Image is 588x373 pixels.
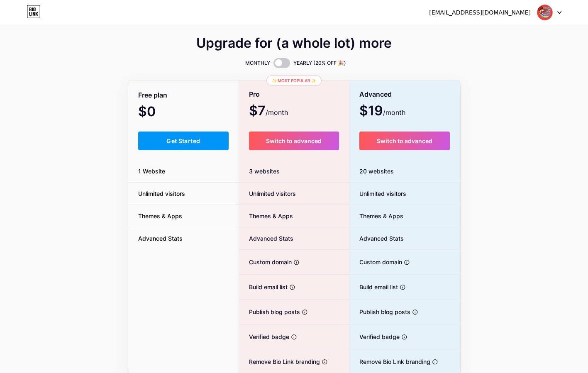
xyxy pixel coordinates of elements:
[138,107,178,118] span: $0
[239,212,293,220] span: Themes & Apps
[239,234,293,243] span: Advanced Stats
[349,258,402,266] span: Custom domain
[377,137,432,144] span: Switch to advanced
[359,132,450,150] button: Switch to advanced
[349,357,430,366] span: Remove Bio Link branding
[239,357,320,366] span: Remove Bio Link branding
[293,59,346,67] span: YEARLY (20% OFF 🎉)
[138,88,167,102] span: Free plan
[429,8,531,17] div: [EMAIL_ADDRESS][DOMAIN_NAME]
[383,107,405,117] span: /month
[196,38,392,48] span: Upgrade for (a whole lot) more
[537,5,553,20] img: rsast
[249,106,288,117] span: $7
[266,137,322,144] span: Switch to advanced
[128,167,175,176] span: 1 Website
[266,76,322,85] div: ✨ Most popular ✨
[249,132,339,150] button: Switch to advanced
[349,307,410,316] span: Publish blog posts
[128,234,193,243] span: Advanced Stats
[349,212,403,220] span: Themes & Apps
[239,258,292,266] span: Custom domain
[138,132,229,150] button: Get Started
[349,283,398,291] span: Build email list
[349,160,460,183] div: 20 websites
[349,332,400,341] span: Verified badge
[239,332,289,341] span: Verified badge
[359,106,405,117] span: $19
[249,87,260,102] span: Pro
[349,189,406,198] span: Unlimited visitors
[239,307,300,316] span: Publish blog posts
[245,59,270,67] span: MONTHLY
[128,212,192,220] span: Themes & Apps
[239,283,288,291] span: Build email list
[359,87,392,102] span: Advanced
[128,189,195,198] span: Unlimited visitors
[349,234,404,243] span: Advanced Stats
[166,137,200,144] span: Get Started
[239,189,296,198] span: Unlimited visitors
[266,107,288,117] span: /month
[239,160,349,183] div: 3 websites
